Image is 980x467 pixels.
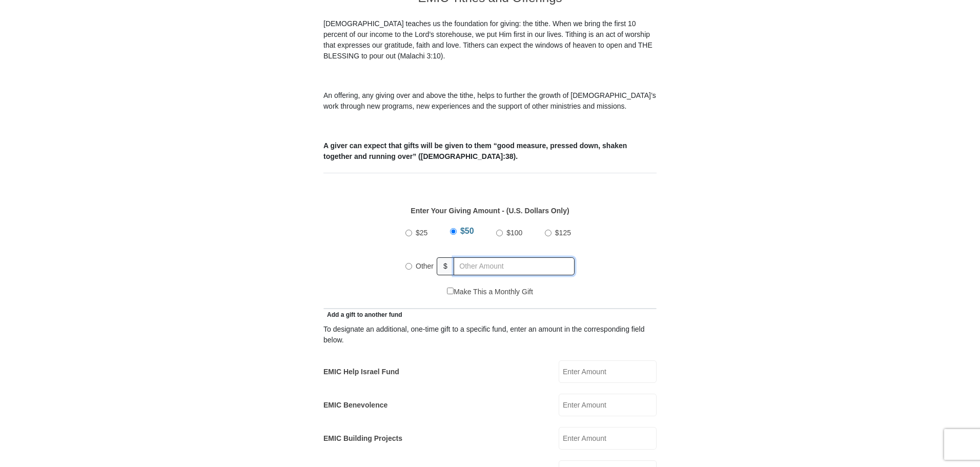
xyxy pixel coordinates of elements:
input: Make This a Monthly Gift [447,288,454,294]
input: Enter Amount [559,360,657,383]
label: EMIC Building Projects [323,433,402,444]
span: $100 [506,229,522,237]
span: Add a gift to another fund [323,311,402,318]
b: A giver can expect that gifts will be given to them “good measure, pressed down, shaken together ... [323,141,627,160]
input: Other Amount [454,257,575,275]
label: EMIC Help Israel Fund [323,367,399,377]
span: Other [416,262,434,270]
strong: Enter Your Giving Amount - (U.S. Dollars Only) [411,207,569,215]
span: $125 [555,229,571,237]
span: $25 [416,229,427,237]
p: An offering, any giving over and above the tithe, helps to further the growth of [DEMOGRAPHIC_DAT... [323,90,657,112]
label: EMIC Benevolence [323,400,387,411]
input: Enter Amount [559,394,657,416]
div: To designate an additional, one-time gift to a specific fund, enter an amount in the correspondin... [323,324,657,346]
p: [DEMOGRAPHIC_DATA] teaches us the foundation for giving: the tithe. When we bring the first 10 pe... [323,18,657,62]
input: Enter Amount [559,427,657,450]
span: $ [437,257,454,275]
span: $50 [460,227,474,235]
label: Make This a Monthly Gift [447,287,533,297]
